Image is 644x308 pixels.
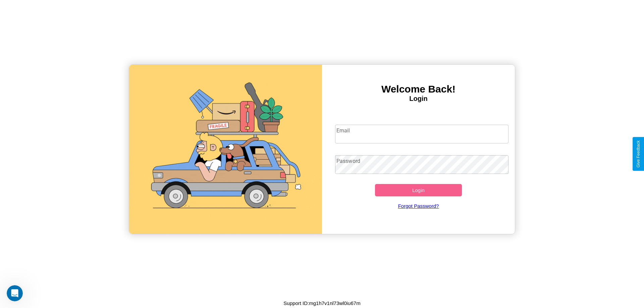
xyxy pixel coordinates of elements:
[636,140,641,168] div: Give Feedback
[7,285,23,301] iframe: Intercom live chat
[283,299,360,308] p: Support ID: mg1h7v1nl73wl0iu67m
[332,196,505,215] a: Forgot Password?
[322,95,515,103] h4: Login
[322,83,515,95] h3: Welcome Back!
[375,184,462,196] button: Login
[129,65,322,234] img: gif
